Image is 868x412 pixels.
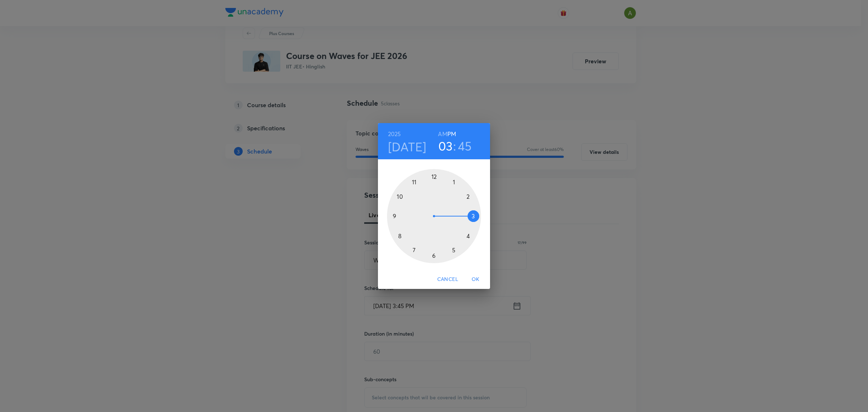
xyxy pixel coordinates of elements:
h3: : [453,138,456,154]
span: OK [467,275,484,284]
button: OK [464,273,487,286]
button: 03 [438,138,453,154]
button: 45 [458,138,472,154]
span: Cancel [437,275,458,284]
button: AM [438,129,447,139]
button: PM [447,129,456,139]
button: 2025 [388,129,401,139]
button: [DATE] [388,139,426,154]
button: Cancel [434,273,461,286]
